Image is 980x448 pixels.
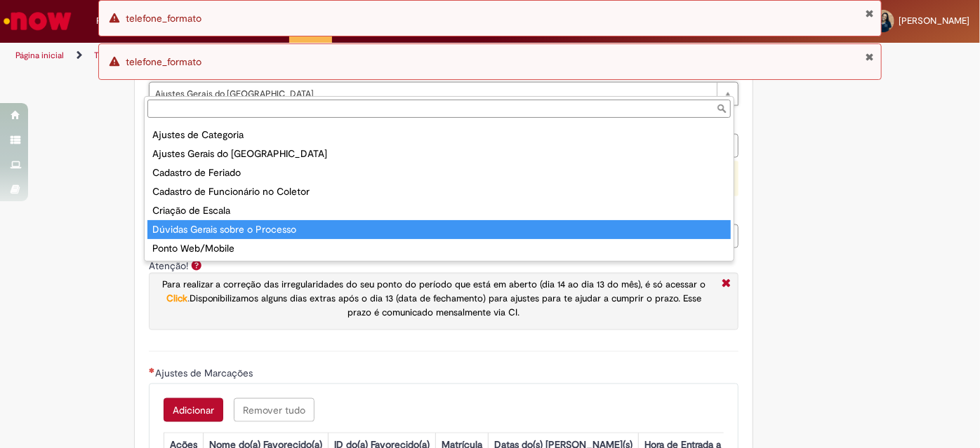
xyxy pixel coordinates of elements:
div: Ponto Web/Mobile [147,239,731,258]
div: Criação de Escala [147,201,731,220]
div: Ajustes Gerais do [GEOGRAPHIC_DATA] [147,144,731,163]
div: Cadastro de Funcionário no Coletor [147,182,731,201]
ul: Tipo da Solicitação [145,121,734,261]
div: Dúvidas Gerais sobre o Processo [147,220,731,239]
div: Ajustes de Categoria [147,125,731,144]
div: Cadastro de Feriado [147,163,731,182]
